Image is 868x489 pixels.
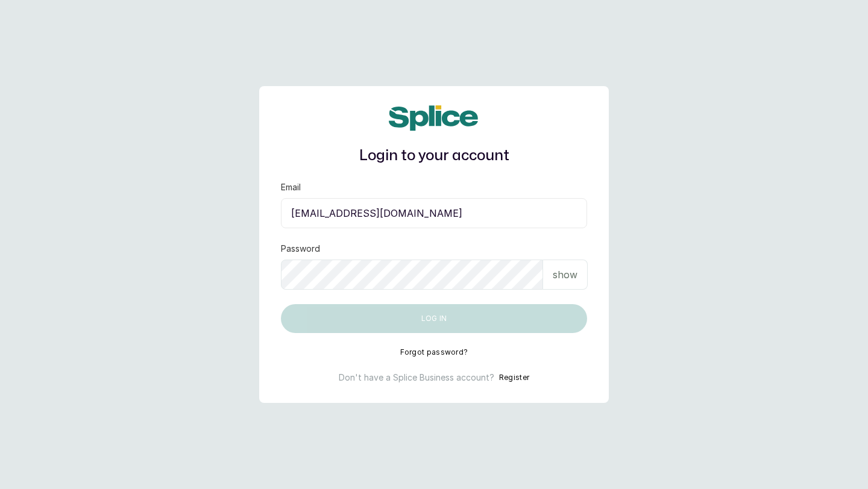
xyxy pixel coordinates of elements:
h1: Login to your account [281,145,587,167]
p: show [553,267,577,282]
label: Email [281,181,301,193]
button: Log in [281,304,587,333]
input: email@acme.com [281,198,587,228]
label: Password [281,243,320,255]
p: Don't have a Splice Business account? [339,372,494,384]
button: Forgot password? [400,347,468,357]
button: Register [499,372,529,384]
